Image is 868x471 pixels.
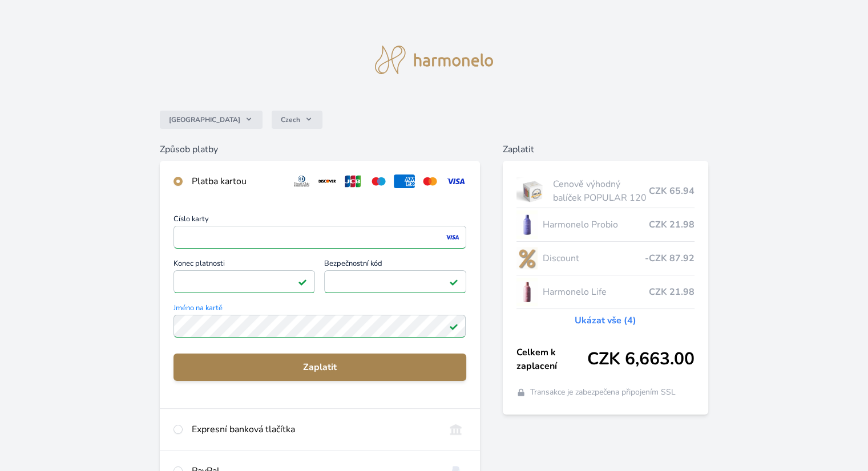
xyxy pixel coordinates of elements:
[179,229,461,245] iframe: Iframe pro číslo karty
[645,251,695,265] span: -CZK 87.92
[530,387,676,398] span: Transakce je zabezpečena připojením SSL
[649,184,695,198] span: CZK 65.94
[281,115,300,124] span: Czech
[324,260,466,270] span: Bezpečnostní kód
[192,174,282,188] div: Platba kartou
[516,177,549,205] img: popular.jpg
[516,278,538,306] img: CLEAN_LIFE_se_stinem_x-lo.jpg
[192,423,435,436] div: Expresní banková tlačítka
[445,423,466,436] img: onlineBanking_CZ.svg
[503,143,708,156] h6: Zaplatit
[445,174,466,188] img: visa.svg
[516,244,538,273] img: discount-lo.png
[587,349,695,370] span: CZK 6,663.00
[173,304,466,315] span: Jméno na kartě
[173,315,466,338] input: Jméno na kartěPlatné pole
[160,111,263,129] button: [GEOGRAPHIC_DATA]
[394,174,415,188] img: amex.svg
[291,174,312,188] img: diners.svg
[329,274,461,290] iframe: Iframe pro bezpečnostní kód
[649,285,695,299] span: CZK 21.98
[445,232,460,242] img: visa
[575,314,636,327] a: Ukázat vše (4)
[449,322,458,331] img: Platné pole
[173,354,466,381] button: Zaplatit
[542,251,644,265] span: Discount
[516,210,538,239] img: CLEAN_PROBIO_se_stinem_x-lo.jpg
[542,218,648,232] span: Harmonelo Probio
[173,216,466,226] span: Číslo karty
[169,115,240,124] span: [GEOGRAPHIC_DATA]
[173,260,315,270] span: Konec platnosti
[542,285,648,299] span: Harmonelo Life
[342,174,364,188] img: jcb.svg
[317,174,338,188] img: discover.svg
[649,218,695,232] span: CZK 21.98
[553,177,648,205] span: Cenově výhodný balíček POPULAR 120
[516,346,587,373] span: Celkem k zaplacení
[272,111,322,129] button: Czech
[160,143,479,156] h6: Způsob platby
[375,46,494,74] img: logo.svg
[419,174,441,188] img: mc.svg
[368,174,389,188] img: maestro.svg
[449,277,458,286] img: Platné pole
[179,274,310,290] iframe: Iframe pro datum vypršení platnosti
[298,277,307,286] img: Platné pole
[183,360,457,374] span: Zaplatit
